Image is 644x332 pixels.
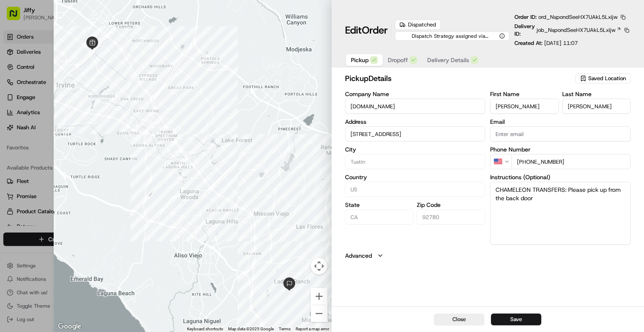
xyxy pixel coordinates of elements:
[187,326,223,332] button: Keyboard shortcuts
[544,39,578,47] span: [DATE] 11:07
[512,154,631,169] input: Enter phone number
[490,126,631,141] input: Enter email
[345,251,631,260] button: Advanced
[490,119,631,125] label: Email
[537,26,615,34] span: job_NspondSeeHX7UAkL5Lxijw
[562,99,631,114] input: Enter last name
[228,327,274,331] span: Map data ©2025 Google
[311,288,327,305] button: Zoom in
[56,321,83,332] img: Google
[400,33,498,39] span: Dispatch Strategy assigned via Automation
[417,209,485,225] input: Enter zip code
[562,91,631,97] label: Last Name
[345,146,486,152] label: City
[362,24,388,37] span: Order
[490,146,631,152] label: Phone Number
[345,202,413,208] label: State
[588,75,626,82] span: Saved Location
[395,31,509,41] button: Dispatch Strategy assigned via Automation
[345,182,486,197] input: Enter country
[514,23,631,38] div: Delivery ID:
[311,258,327,274] button: Map camera controls
[388,56,408,64] span: Dropoff
[296,327,329,331] a: Report a map error
[395,20,441,30] div: Dispatched
[490,174,631,180] label: Instructions (Optional)
[490,91,558,97] label: First Name
[279,327,291,331] a: Terms (opens in new tab)
[311,305,327,322] button: Zoom out
[345,126,486,141] input: 3002 Dow Ave #410, Tustin, CA 92780, USA
[490,182,631,245] textarea: CHAMELEON TRANSFERS: Please pick up from the back door
[537,26,621,34] a: job_NspondSeeHX7UAkL5Lxijw
[345,73,574,84] h2: pickup Details
[345,24,388,37] h1: Edit
[56,321,83,332] a: Open this area in Google Maps (opens a new window)
[345,99,486,114] input: Enter company name
[427,56,469,64] span: Delivery Details
[491,314,541,325] button: Save
[417,202,485,208] label: Zip Code
[575,73,631,84] button: Saved Location
[345,91,486,97] label: Company Name
[351,56,369,64] span: Pickup
[345,209,413,225] input: Enter state
[345,154,486,169] input: Enter city
[345,119,486,125] label: Address
[345,174,486,180] label: Country
[434,314,484,325] button: Close
[514,39,578,47] p: Created At:
[345,251,372,260] label: Advanced
[490,99,558,114] input: Enter first name
[514,13,618,21] p: Order ID:
[538,13,618,21] span: ord_NspondSeeHX7UAkL5Lxijw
